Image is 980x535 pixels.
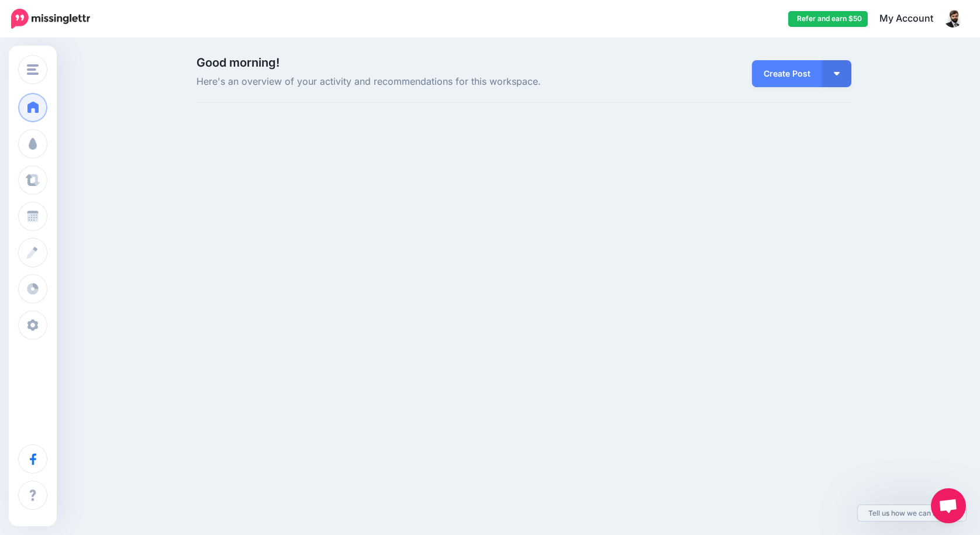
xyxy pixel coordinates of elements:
a: Aprire la chat [931,488,966,523]
a: Refer and earn $50 [788,11,868,27]
img: menu.png [27,64,39,75]
img: Missinglettr [11,9,90,29]
a: Tell us how we can improve [858,505,966,521]
img: arrow-down-white.png [834,72,840,75]
a: Create Post [752,60,822,87]
a: My Account [868,5,962,33]
span: Here's an overview of your activity and recommendations for this workspace. [196,74,627,89]
span: Good morning! [196,56,279,70]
